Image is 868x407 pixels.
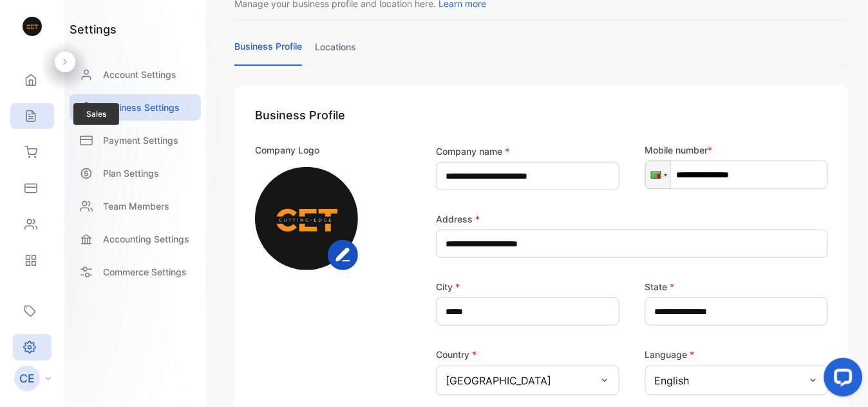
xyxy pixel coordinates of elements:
[23,17,42,36] img: logo
[19,370,35,387] p: CE
[255,167,358,270] img: https://vencrusme-beta-s3bucket.s3.amazonaws.com/businesslogos/830da0ff-e7f6-4611-aed5-4340264a37...
[436,280,460,293] label: City
[70,61,201,88] a: Account Settings
[645,349,695,360] label: Language
[70,259,201,285] a: Commerce Settings
[103,101,180,114] p: Business Settings
[255,143,319,157] p: Company Logo
[645,143,829,157] p: Mobile number
[103,199,169,213] p: Team Members
[70,127,201,154] a: Payment Settings
[103,166,159,180] p: Plan Settings
[655,373,690,388] p: English
[436,349,476,360] label: Country
[436,212,480,226] label: Address
[103,265,187,279] p: Commerce Settings
[70,193,201,219] a: Team Members
[436,144,509,158] label: Company name
[73,103,119,125] span: Sales
[103,134,178,147] p: Payment Settings
[70,21,117,38] h1: settings
[646,161,670,188] div: Zambia: + 260
[645,280,675,293] label: State
[446,373,551,388] p: [GEOGRAPHIC_DATA]
[255,106,828,124] h1: Business Profile
[70,160,201,186] a: Plan Settings
[234,39,302,66] a: business profile
[814,353,868,407] iframe: LiveChat chat widget
[103,68,176,81] p: Account Settings
[103,232,189,246] p: Accounting Settings
[70,94,201,121] a: Business Settings
[70,226,201,252] a: Accounting Settings
[315,40,356,65] a: locations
